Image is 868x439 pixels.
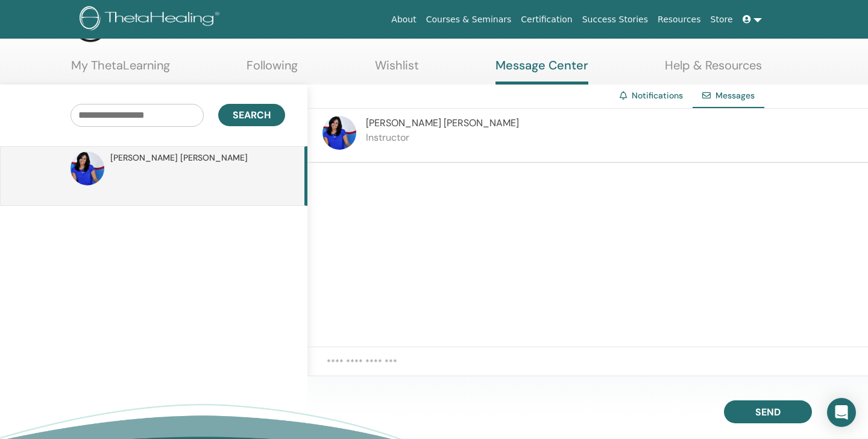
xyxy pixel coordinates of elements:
[233,109,271,121] span: Search
[71,152,104,185] img: default.jpg
[421,8,517,31] a: Courses & Seminars
[110,152,248,164] span: [PERSON_NAME] [PERSON_NAME]
[366,117,519,129] span: [PERSON_NAME] [PERSON_NAME]
[366,130,519,145] p: Instructor
[495,58,588,85] a: Message Center
[80,6,224,33] img: logo.png
[71,58,170,82] a: My ThetaLearning
[386,8,421,31] a: About
[322,116,356,150] img: default.jpg
[218,104,285,126] button: Search
[247,58,298,82] a: Following
[516,8,577,31] a: Certification
[706,8,738,31] a: Store
[755,406,781,418] span: Send
[715,90,755,101] span: Messages
[665,58,762,82] a: Help & Resources
[632,90,683,101] a: Notifications
[724,400,812,423] button: Send
[653,8,706,31] a: Resources
[375,58,419,82] a: Wishlist
[827,398,856,427] div: Open Intercom Messenger
[577,8,653,31] a: Success Stories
